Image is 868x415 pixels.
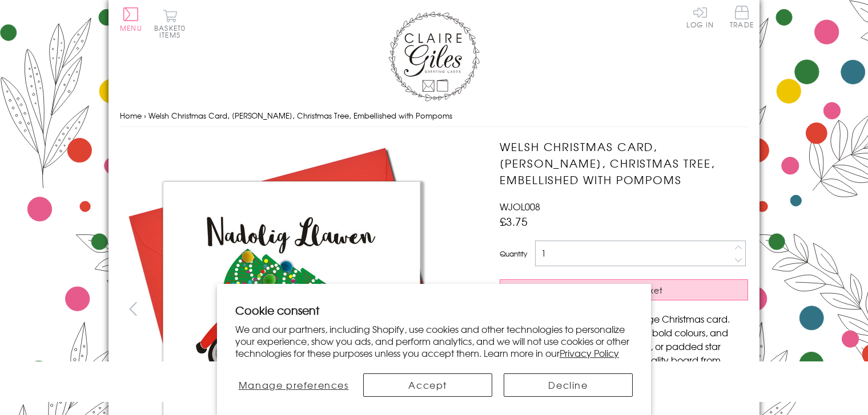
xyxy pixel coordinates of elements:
[239,378,349,392] span: Manage preferences
[500,213,528,229] span: £3.75
[120,7,142,31] button: Menu
[686,6,714,28] a: Log In
[388,11,480,101] img: Claire Giles Greetings Cards
[148,110,452,121] span: Welsh Christmas Card, [PERSON_NAME], Christmas Tree, Embellished with Pompoms
[560,346,619,360] a: Privacy Policy
[235,323,633,359] p: We and our partners, including Shopify, use cookies and other technologies to personalize your ex...
[504,373,633,397] button: Decline
[500,279,748,300] button: Add to Basket
[154,9,186,38] button: Basket0 items
[363,373,492,397] button: Accept
[235,373,352,397] button: Manage preferences
[120,296,146,322] button: prev
[500,200,540,213] span: WJOL008
[120,23,142,33] span: Menu
[235,302,633,318] h2: Cookie consent
[120,104,748,128] nav: breadcrumbs
[730,6,754,30] a: Trade
[500,139,748,188] h1: Welsh Christmas Card, [PERSON_NAME], Christmas Tree, Embellished with Pompoms
[144,110,146,121] span: ›
[730,6,754,28] span: Trade
[120,110,142,121] a: Home
[159,23,186,40] span: 0 items
[500,249,527,259] label: Quantity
